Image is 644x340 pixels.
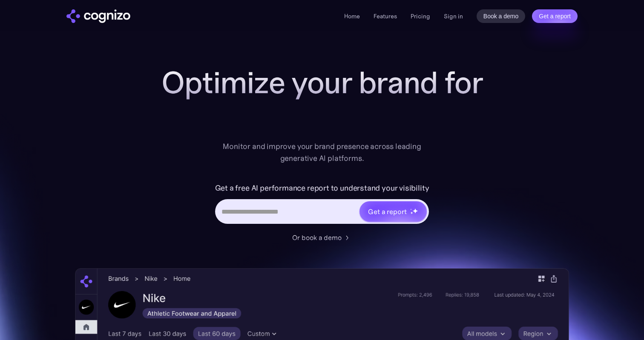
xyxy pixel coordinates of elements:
[412,208,418,214] img: star
[215,181,429,195] label: Get a free AI performance report to understand your visibility
[66,9,130,23] a: home
[410,209,411,210] img: star
[368,206,406,217] div: Get a report
[344,12,360,20] a: Home
[359,200,428,223] a: Get a reportstarstarstar
[410,211,413,214] img: star
[444,11,463,21] a: Sign in
[217,140,427,164] div: Monitor and improve your brand presence across leading generative AI platforms.
[411,12,430,20] a: Pricing
[215,181,429,228] form: Hero URL Input Form
[292,232,352,243] a: Or book a demo
[66,9,130,23] img: cognizo logo
[292,232,342,243] div: Or book a demo
[152,66,492,100] h1: Optimize your brand for
[374,12,397,20] a: Features
[532,9,578,23] a: Get a report
[477,9,526,23] a: Book a demo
